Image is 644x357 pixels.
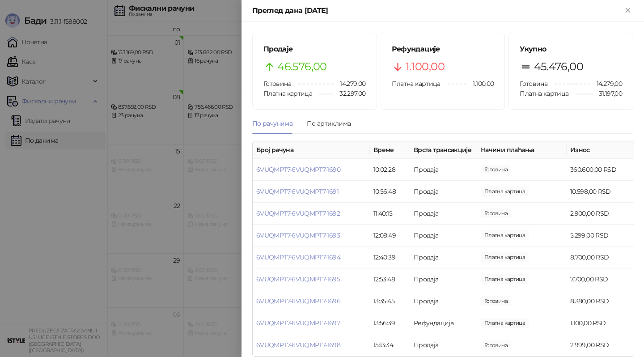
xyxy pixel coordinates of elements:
[481,318,529,328] span: 1.100,00
[410,334,477,356] td: Продаја
[593,89,622,98] span: 31.197,00
[477,141,567,159] th: Начини плаћања
[410,312,477,334] td: Рефундација
[256,297,340,305] a: 6VUQMPT7-6VUQMPT7-1696
[252,5,623,16] div: Преглед дана [DATE]
[567,159,634,181] td: 360.600,00 RSD
[481,230,529,240] span: 5.299,00
[567,225,634,246] td: 5.299,00 RSD
[334,79,365,89] span: 14.279,00
[520,89,568,98] span: Платна картица
[263,44,366,55] h5: Продаје
[253,141,370,159] th: Број рачуна
[256,319,340,327] a: 6VUQMPT7-6VUQMPT7-1697
[567,141,634,159] th: Износ
[623,5,633,16] button: Close
[392,44,494,55] h5: Рефундације
[370,290,410,312] td: 13:35:45
[256,166,340,174] a: 6VUQMPT7-6VUQMPT7-1690
[410,203,477,225] td: Продаја
[256,253,340,261] a: 6VUQMPT7-6VUQMPT7-1694
[370,334,410,356] td: 15:13:34
[481,340,511,350] span: 2.999,00
[307,119,351,128] div: По артиклима
[370,268,410,290] td: 12:53:48
[481,274,529,284] span: 7.700,00
[252,119,292,128] div: По рачунима
[567,268,634,290] td: 7.700,00 RSD
[520,80,547,88] span: Готовина
[410,246,477,268] td: Продаја
[370,203,410,225] td: 11:40:15
[466,79,494,89] span: 1.100,00
[370,225,410,246] td: 12:08:49
[481,187,529,196] span: 10.598,00
[406,58,445,75] span: 1.100,00
[520,44,622,55] h5: Укупно
[370,159,410,181] td: 10:02:28
[567,312,634,334] td: 1.100,00 RSD
[481,296,511,306] span: 8.380,00
[256,275,340,283] a: 6VUQMPT7-6VUQMPT7-1695
[481,165,511,174] span: 0,00
[481,208,511,218] span: 2.900,00
[590,79,622,89] span: 14.279,00
[567,181,634,203] td: 10.598,00 RSD
[263,80,291,88] span: Готовина
[410,159,477,181] td: Продаја
[277,58,326,75] span: 46.576,00
[392,80,441,88] span: Платна картица
[256,187,339,195] a: 6VUQMPT7-6VUQMPT7-1691
[256,209,340,217] a: 6VUQMPT7-6VUQMPT7-1692
[256,231,340,239] a: 6VUQMPT7-6VUQMPT7-1693
[410,181,477,203] td: Продаја
[410,290,477,312] td: Продаја
[370,246,410,268] td: 12:40:39
[370,181,410,203] td: 10:56:48
[567,246,634,268] td: 8.700,00 RSD
[481,252,529,262] span: 8.700,00
[534,58,583,75] span: 45.476,00
[370,141,410,159] th: Време
[567,203,634,225] td: 2.900,00 RSD
[256,341,340,349] a: 6VUQMPT7-6VUQMPT7-1698
[263,89,312,98] span: Платна картица
[410,225,477,246] td: Продаја
[370,312,410,334] td: 13:56:39
[567,334,634,356] td: 2.999,00 RSD
[567,290,634,312] td: 8.380,00 RSD
[333,89,365,98] span: 32.297,00
[410,268,477,290] td: Продаја
[410,141,477,159] th: Врста трансакције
